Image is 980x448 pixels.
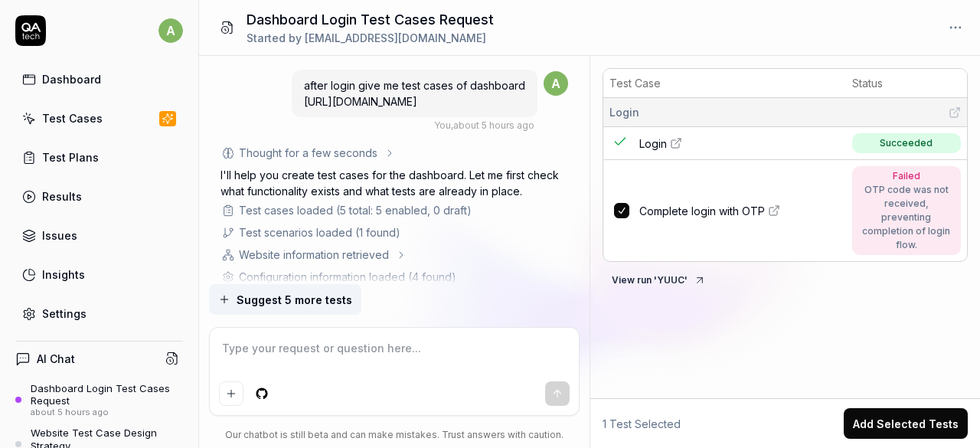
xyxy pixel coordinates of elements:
div: Test Cases [42,110,103,126]
span: Login [639,136,667,152]
a: Test Plans [15,142,183,172]
a: Complete login with OTP [639,203,843,219]
span: a [544,71,568,96]
div: Results [42,188,82,204]
a: View run 'YUUC' [603,271,715,286]
th: Test Case [603,69,846,98]
a: Dashboard Login Test Cases Requestabout 5 hours ago [15,382,183,417]
button: a [158,15,183,46]
span: 1 Test Selected [603,416,681,432]
span: You [434,119,451,131]
th: Status [846,69,967,98]
a: Settings [15,299,183,329]
div: Dashboard [42,71,101,87]
div: Test scenarios loaded (1 found) [239,224,400,240]
div: Thought for a few seconds [239,145,377,161]
h4: AI Chat [37,351,75,367]
div: Succeeded [880,136,933,150]
div: Settings [42,306,87,322]
span: [EMAIL_ADDRESS][DOMAIN_NAME] [305,31,486,44]
span: Suggest 5 more tests [237,292,352,308]
span: Complete login with OTP [639,203,765,219]
button: Add attachment [219,381,243,406]
div: OTP code was not received, preventing completion of login flow. [860,183,953,252]
div: Test cases loaded (5 total: 5 enabled, 0 draft) [239,202,472,218]
p: I'll help you create test cases for the dashboard. Let me first check what functionality exists a... [220,167,568,199]
div: Our chatbot is still beta and can make mistakes. Trust answers with caution. [209,428,580,442]
button: Suggest 5 more tests [209,284,361,315]
a: Login [639,136,843,152]
div: Dashboard Login Test Cases Request [31,382,183,407]
span: Login [609,104,639,120]
div: Started by [247,30,494,46]
div: , about 5 hours ago [434,119,534,132]
span: a [158,18,183,43]
div: Website information retrieved [239,247,389,263]
a: Results [15,181,183,211]
a: Issues [15,221,183,250]
div: Issues [42,227,77,244]
button: View run 'YUUC' [603,268,715,293]
a: Dashboard [15,64,183,94]
div: Insights [42,267,85,283]
a: Insights [15,260,183,289]
a: Test Cases [15,103,183,133]
button: Add Selected Tests [844,408,968,439]
span: after login give me test cases of dashboard [URL][DOMAIN_NAME] [304,79,525,108]
div: Test Plans [42,149,99,165]
div: Failed [860,169,953,183]
h1: Dashboard Login Test Cases Request [247,9,494,30]
div: about 5 hours ago [31,407,183,418]
div: Configuration information loaded (4 found) [239,269,456,285]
